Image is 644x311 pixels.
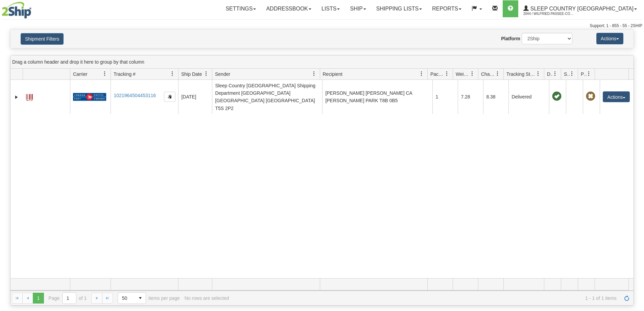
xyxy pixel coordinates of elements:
[10,55,634,69] div: grid grouping header
[529,6,634,12] span: Sleep Country [GEOGRAPHIC_DATA]
[164,92,175,102] button: Copy to clipboard
[549,68,561,80] a: Delivery Status filter column settings
[212,80,322,114] td: Sleep Country [GEOGRAPHIC_DATA] Shipping Department [GEOGRAPHIC_DATA] [GEOGRAPHIC_DATA] [GEOGRAPH...
[118,292,146,304] span: Page sizes drop down
[581,71,587,77] span: Pickup Status
[467,68,478,80] a: Weight filter column settings
[114,93,156,98] a: 1021964504453116
[200,68,212,80] a: Ship Date filter column settings
[432,80,458,114] td: 1
[73,71,88,77] span: Carrier
[628,121,643,190] iframe: chat widget
[322,80,432,114] td: [PERSON_NAME] [PERSON_NAME] CA [PERSON_NAME] PARK T8B 0B5
[416,68,427,80] a: Recipient filter column settings
[532,68,544,80] a: Tracking Status filter column settings
[481,71,495,77] span: Charge
[13,94,20,101] a: Expand
[185,295,229,301] div: No rows are selected
[547,71,553,77] span: Delivery Status
[26,91,33,102] a: Label
[135,293,146,304] span: select
[552,92,562,101] span: On time
[118,292,180,304] span: items per page
[73,93,106,101] img: 20 - Canada Post
[583,68,595,80] a: Pickup Status filter column settings
[167,68,178,80] a: Tracking # filter column settings
[122,295,131,302] span: 50
[2,23,642,29] div: Support: 1 - 855 - 55 - 2SHIP
[586,92,595,101] span: Pickup Not Assigned
[566,68,578,80] a: Shipment Issues filter column settings
[323,71,342,77] span: Recipient
[178,80,212,114] td: [DATE]
[603,91,630,102] button: Actions
[2,2,31,19] img: logo2044.jpg
[483,80,508,114] td: 8.38
[508,80,549,114] td: Delivered
[596,33,623,44] button: Actions
[441,68,453,80] a: Packages filter column settings
[345,0,371,17] a: Ship
[523,10,574,17] span: 2044 / Wilfried.Passee-Coutrin
[458,80,483,114] td: 7.28
[506,71,536,77] span: Tracking Status
[181,71,202,77] span: Ship Date
[99,68,111,80] a: Carrier filter column settings
[234,295,617,301] span: 1 - 1 of 1 items
[501,35,520,42] label: Platform
[215,71,230,77] span: Sender
[456,71,470,77] span: Weight
[427,0,467,17] a: Reports
[220,0,261,17] a: Settings
[33,293,44,304] span: Page 1
[261,0,316,17] a: Addressbook
[621,293,632,304] a: Refresh
[518,0,642,17] a: Sleep Country [GEOGRAPHIC_DATA] 2044 / Wilfried.Passee-Coutrin
[114,71,136,77] span: Tracking #
[49,292,87,304] span: Page of 1
[63,293,76,304] input: Page 1
[430,71,445,77] span: Packages
[564,71,570,77] span: Shipment Issues
[371,0,427,17] a: Shipping lists
[316,0,345,17] a: Lists
[492,68,503,80] a: Charge filter column settings
[308,68,320,80] a: Sender filter column settings
[21,33,64,45] button: Shipment Filters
